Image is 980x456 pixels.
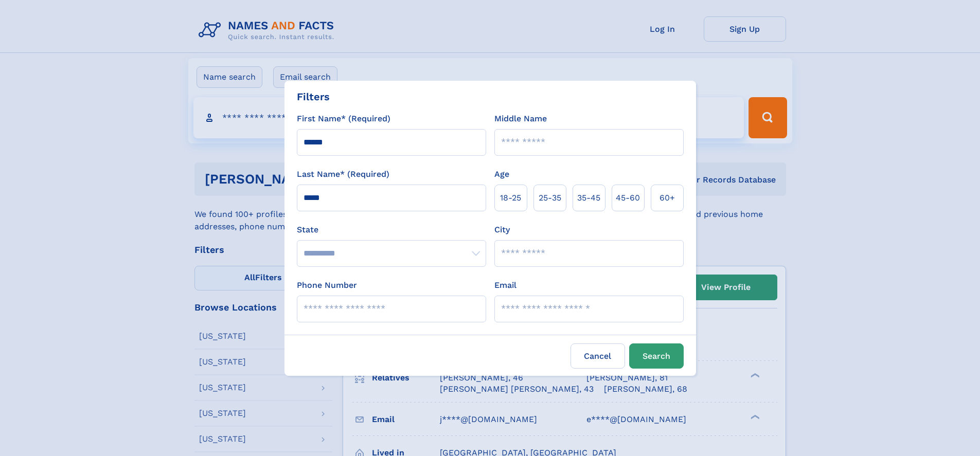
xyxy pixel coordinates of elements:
label: Cancel [571,343,625,369]
label: First Name* (Required) [297,113,390,125]
label: Middle Name [494,113,547,125]
label: City [494,224,510,236]
label: Age [494,168,509,180]
div: Filters [297,89,330,104]
label: Phone Number [297,279,357,291]
label: Last Name* (Required) [297,168,389,180]
span: 45‑60 [616,192,640,204]
label: Email [494,279,516,291]
span: 60+ [660,192,675,204]
span: 35‑45 [577,192,600,204]
span: 18‑25 [500,192,521,204]
label: State [297,224,486,236]
span: 25‑35 [539,192,561,204]
button: Search [629,343,684,369]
